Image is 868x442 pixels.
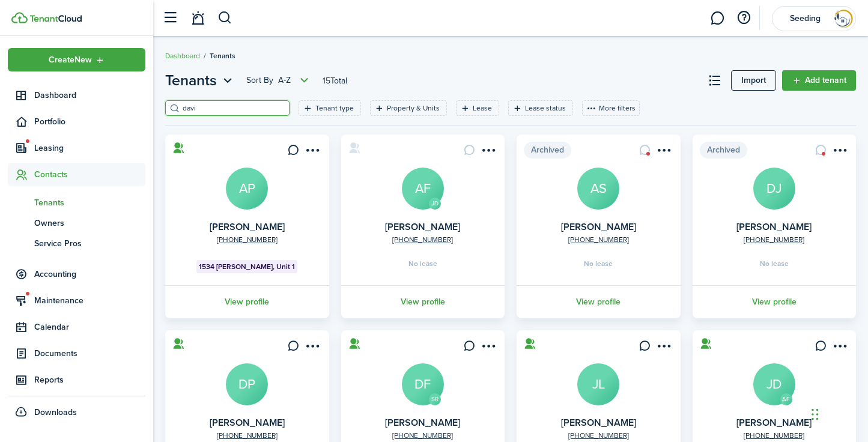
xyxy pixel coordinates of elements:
[165,50,200,61] a: Dashboard
[246,73,312,88] button: Open menu
[508,100,573,116] filter-tag: Open filter
[392,234,453,245] a: [PHONE_NUMBER]
[8,233,145,253] a: Service Pros
[568,430,629,441] a: [PHONE_NUMBER]
[163,285,331,318] a: View profile
[402,168,444,210] a: AF
[808,384,868,442] iframe: Chat Widget
[370,100,447,116] filter-tag: Open filter
[34,196,145,209] span: Tenants
[561,416,636,429] a: [PERSON_NAME]
[226,363,268,405] a: DP
[34,294,145,307] span: Maintenance
[577,363,619,405] a: JL
[700,142,747,159] span: Archived
[210,416,285,429] a: [PERSON_NAME]
[780,393,792,405] avatar-text: AF
[478,340,497,356] button: Open menu
[744,234,804,245] a: [PHONE_NUMBER]
[568,234,629,245] a: [PHONE_NUMBER]
[744,430,804,441] a: [PHONE_NUMBER]
[733,8,754,28] button: Open resource center
[246,73,312,88] button: Sort byA-Z
[303,144,322,160] button: Open menu
[525,103,566,114] filter-tag-label: Lease status
[34,321,145,333] span: Calendar
[753,363,795,405] a: JD
[246,74,278,86] span: Sort by
[199,261,295,272] span: 1534 [PERSON_NAME], Unit 1
[11,12,28,23] img: TenantCloud
[226,168,268,210] a: AP
[8,192,145,213] a: Tenants
[731,70,776,91] a: Import
[456,100,499,116] filter-tag: Open filter
[429,393,441,405] avatar-text: SR
[8,83,145,107] a: Dashboard
[303,340,322,356] button: Open menu
[165,70,235,91] button: Tenants
[408,260,437,267] span: No lease
[812,396,819,432] div: Drag
[429,198,441,210] avatar-text: JD
[29,15,82,22] img: TenantCloud
[34,347,145,360] span: Documents
[584,260,613,267] span: No lease
[524,142,571,159] span: Archived
[736,220,812,234] a: [PERSON_NAME]
[180,103,285,114] input: Search here...
[478,144,497,160] button: Open menu
[165,70,235,91] button: Open menu
[159,7,181,29] button: Open sidebar
[392,430,453,441] a: [PHONE_NUMBER]
[515,285,682,318] a: View profile
[753,168,795,210] a: DJ
[165,70,217,91] span: Tenants
[8,213,145,233] a: Owners
[8,368,145,392] a: Reports
[8,48,145,71] button: Open menu
[782,70,856,91] a: Add tenant
[34,115,145,128] span: Portfolio
[34,89,145,101] span: Dashboard
[654,340,673,356] button: Open menu
[473,103,492,114] filter-tag-label: Lease
[34,168,145,181] span: Contacts
[186,3,209,34] a: Notifications
[706,3,729,34] a: Messaging
[834,9,853,28] img: Seeding
[217,8,232,28] button: Search
[736,416,812,429] a: [PERSON_NAME]
[49,56,92,64] span: Create New
[34,268,145,280] span: Accounting
[691,285,858,318] a: View profile
[760,260,789,267] span: No lease
[387,103,440,114] filter-tag-label: Property & Units
[34,374,145,386] span: Reports
[315,103,354,114] filter-tag-label: Tenant type
[385,416,460,429] a: [PERSON_NAME]
[34,237,145,250] span: Service Pros
[210,220,285,234] a: [PERSON_NAME]
[34,217,145,229] span: Owners
[577,168,619,210] a: AS
[781,14,829,23] span: Seeding
[339,285,507,318] a: View profile
[402,363,444,405] a: DF
[34,406,77,419] span: Downloads
[217,430,278,441] a: [PHONE_NUMBER]
[830,340,849,356] button: Open menu
[385,220,460,234] a: [PERSON_NAME]
[654,144,673,160] button: Open menu
[830,144,849,160] button: Open menu
[210,50,235,61] span: Tenants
